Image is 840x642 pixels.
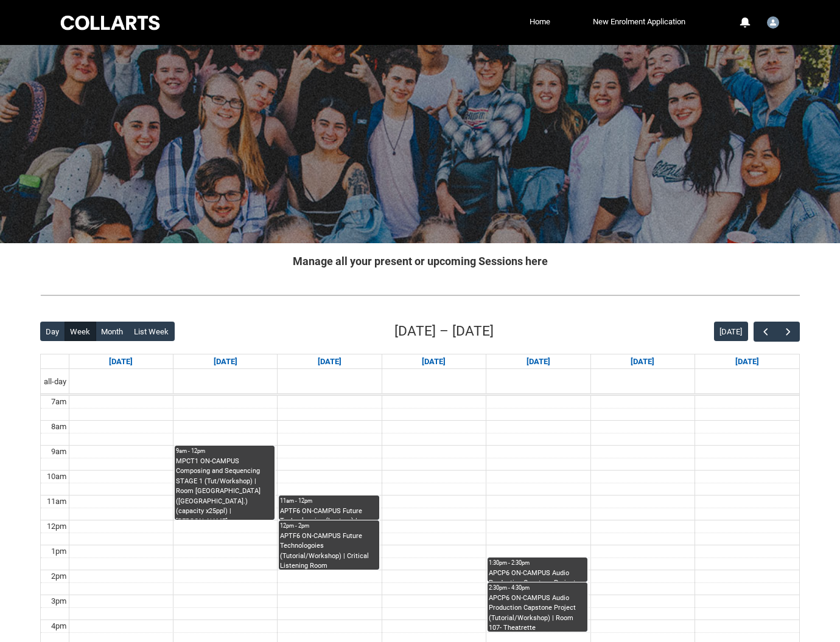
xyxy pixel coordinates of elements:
div: 2:30pm - 4:30pm [489,584,586,592]
a: Go to September 16, 2025 [315,354,344,369]
a: Go to September 17, 2025 [419,354,448,369]
div: 11am [44,495,69,508]
span: all-day [41,376,69,388]
button: Next Week [777,322,800,342]
div: 11am - 12pm [280,497,377,505]
div: 3pm [49,595,69,607]
button: Month [96,322,129,341]
button: User Profile Student.epodger.20241500 [764,12,782,31]
div: 9am - 12pm [176,447,273,455]
div: 2pm [49,570,69,582]
div: 12pm - 2pm [280,522,377,530]
div: 7am [49,396,69,408]
div: 1pm [49,545,69,557]
button: List Week [128,322,175,341]
div: 10am [44,471,69,483]
a: Go to September 14, 2025 [107,354,135,369]
img: Student.epodger.20241500 [767,16,779,29]
button: Week [65,322,96,341]
a: Go to September 19, 2025 [628,354,657,369]
div: APTF6 ON-CAMPUS Future Technologoies (Lecture) | Critical Listening Room ([GEOGRAPHIC_DATA].) (ca... [280,506,377,520]
h2: [DATE] – [DATE] [394,321,494,342]
a: Go to September 20, 2025 [733,354,761,369]
div: APCP6 ON-CAMPUS Audio Production Capstone Project (LECTURE) | Room 107- Theatrette ([GEOGRAPHIC_D... [489,568,586,582]
a: New Enrolment Application [590,13,688,31]
h2: Manage all your present or upcoming Sessions here [40,253,800,269]
div: 8am [49,421,69,433]
a: Go to September 18, 2025 [524,354,553,369]
img: REDU_GREY_LINE [40,289,800,302]
div: 4pm [49,620,69,632]
div: MPCT1 ON-CAMPUS Composing and Sequencing STAGE 1 (Tut/Workshop) | Room [GEOGRAPHIC_DATA] ([GEOGRA... [176,457,273,520]
div: APCP6 ON-CAMPUS Audio Production Capstone Project (Tutorial/Workshop) | Room 107- Theatrette ([GE... [489,593,586,632]
a: Go to September 15, 2025 [211,354,240,369]
div: 12pm [44,520,69,533]
button: Day [40,322,65,341]
div: 1:30pm - 2:30pm [489,559,586,567]
div: APTF6 ON-CAMPUS Future Technologoies (Tutorial/Workshop) | Critical Listening Room ([GEOGRAPHIC_D... [280,531,377,570]
a: Home [527,13,553,31]
button: Previous Week [754,322,777,342]
button: [DATE] [714,322,748,341]
div: 9am [49,446,69,458]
